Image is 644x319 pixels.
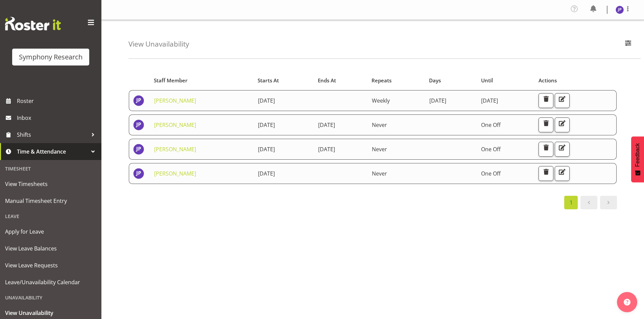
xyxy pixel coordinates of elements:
[481,121,501,129] span: One Off
[624,299,630,305] img: help-xxl-2.png
[539,93,553,108] button: Delete Unavailability
[5,179,96,189] span: View Timesheets
[154,170,196,177] a: [PERSON_NAME]
[133,119,144,130] img: judith-partridge11888.jpg
[481,97,498,104] span: [DATE]
[2,274,100,291] a: Leave/Unavailability Calendar
[481,170,501,177] span: One Off
[258,145,275,153] span: [DATE]
[133,144,144,155] img: judith-partridge11888.jpg
[258,77,310,84] div: Starts At
[539,77,613,84] div: Actions
[5,260,96,270] span: View Leave Requests
[17,130,88,140] span: Shifts
[616,6,624,14] img: judith-partridge11888.jpg
[2,162,100,176] div: Timesheet
[19,52,82,62] div: Symphony Research
[372,77,421,84] div: Repeats
[133,95,144,106] img: judith-partridge11888.jpg
[481,145,501,153] span: One Off
[372,121,387,129] span: Never
[539,117,553,132] button: Delete Unavailability
[17,96,98,106] span: Roster
[555,142,570,157] button: Edit Unavailability
[2,192,100,209] a: Manual Timesheet Entry
[154,77,250,84] div: Staff Member
[258,121,275,129] span: [DATE]
[318,145,335,153] span: [DATE]
[5,227,96,237] span: Apply for Leave
[258,170,275,177] span: [DATE]
[5,277,96,287] span: Leave/Unavailability Calendar
[2,240,100,257] a: View Leave Balances
[5,243,96,254] span: View Leave Balances
[5,308,96,318] span: View Unavailability
[372,97,390,104] span: Weekly
[5,196,96,206] span: Manual Timesheet Entry
[555,166,570,181] button: Edit Unavailability
[481,77,531,84] div: Until
[2,223,100,240] a: Apply for Leave
[429,77,473,84] div: Days
[154,97,196,104] a: [PERSON_NAME]
[17,113,98,123] span: Inbox
[2,257,100,274] a: View Leave Requests
[2,176,100,192] a: View Timesheets
[2,291,100,304] div: Unavailability
[539,166,553,181] button: Delete Unavailability
[128,40,189,48] h4: View Unavailability
[635,143,641,167] span: Feedback
[318,77,364,84] div: Ends At
[429,97,446,104] span: [DATE]
[318,121,335,129] span: [DATE]
[258,97,275,104] span: [DATE]
[17,147,88,157] span: Time & Attendance
[621,37,635,52] button: Filter Employees
[154,121,196,129] a: [PERSON_NAME]
[133,168,144,179] img: judith-partridge11888.jpg
[555,117,570,132] button: Edit Unavailability
[154,145,196,153] a: [PERSON_NAME]
[372,170,387,177] span: Never
[2,209,100,223] div: Leave
[631,136,644,182] button: Feedback - Show survey
[555,93,570,108] button: Edit Unavailability
[539,142,553,157] button: Delete Unavailability
[372,145,387,153] span: Never
[5,17,61,30] img: Rosterit website logo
